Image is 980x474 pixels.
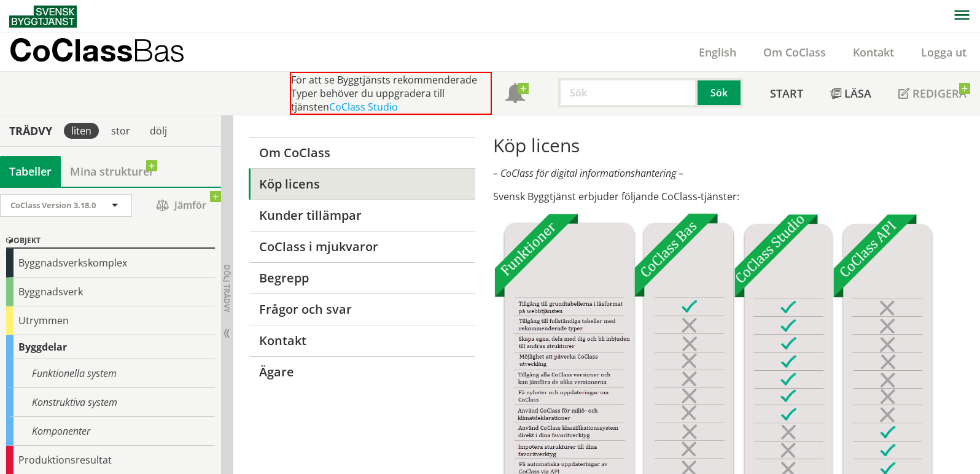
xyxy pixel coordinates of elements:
a: Köp licens [249,168,476,200]
a: Läsa [817,72,885,115]
a: Begrepp [249,262,476,293]
a: Kunder tillämpar [249,200,476,231]
a: English [685,45,750,60]
div: Objekt [6,234,215,249]
button: Sök [698,78,743,107]
div: Komponenter [6,417,215,446]
img: Svensk Byggtjänst [9,6,77,28]
div: För att se Byggtjänsts rekommenderade Typer behöver du uppgradera till tjänsten [290,72,492,115]
em: – CoClass för digital informationshantering – [493,166,683,180]
input: Sök [558,78,698,107]
span: Redigera [912,86,966,101]
a: Mina strukturer [61,156,163,187]
a: CoClassBas [9,33,211,71]
div: Byggnadsverk [6,278,215,306]
div: liten [64,123,99,139]
p: CoClass [9,43,185,57]
a: CoClass i mjukvaror [249,231,476,262]
span: Start [770,86,803,101]
a: Om CoClass [249,137,476,168]
div: stor [104,123,138,139]
a: Frågor och svar [249,293,476,325]
span: Notifikationer [505,85,525,104]
span: CoClass Version 3.18.0 [10,200,96,211]
a: Redigera [885,72,980,115]
a: Kontakt [249,325,476,356]
div: Konstruktiva system [6,388,215,417]
a: CoClass Studio [329,100,398,114]
span: Dölj trädvy [222,265,232,313]
a: Logga ut [908,45,980,60]
h1: Köp licens [493,134,965,157]
div: Byggdelar [6,335,215,359]
a: Om CoClass [750,45,839,60]
div: Byggnadsverkskomplex [6,249,215,278]
p: Svensk Byggtjänst erbjuder följande CoClass-tjänster: [493,190,965,203]
div: Funktionella system [6,359,215,388]
a: Kontakt [839,45,908,60]
div: dölj [142,123,174,139]
a: Ägare [249,356,476,387]
span: Läsa [844,86,871,101]
span: Jämför [144,195,218,216]
div: Trädvy [2,124,59,138]
div: Utrymmen [6,306,215,335]
a: Start [756,72,817,115]
span: Bas [133,32,185,68]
